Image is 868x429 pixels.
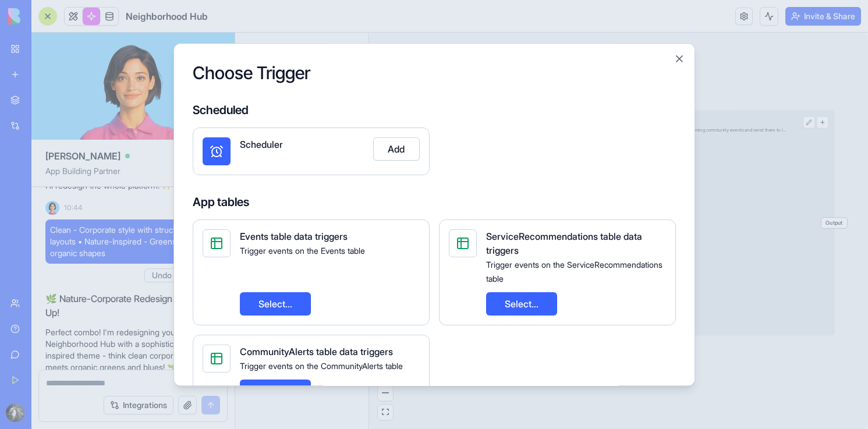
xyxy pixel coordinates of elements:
[486,292,557,315] button: Select...
[240,361,403,371] span: Trigger events on the CommunityAlerts table
[193,102,676,118] h4: Scheduled
[193,194,676,210] h4: App tables
[193,62,676,83] h2: Choose Trigger
[240,380,311,403] button: Select...
[373,137,420,161] button: Add
[240,292,311,315] button: Select...
[486,231,642,256] span: ServiceRecommendations table data triggers
[240,246,365,256] span: Trigger events on the Events table
[240,346,393,357] span: CommunityAlerts table data triggers
[486,260,662,283] span: Trigger events on the ServiceRecommendations table
[240,231,348,242] span: Events table data triggers
[240,139,283,150] span: Scheduler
